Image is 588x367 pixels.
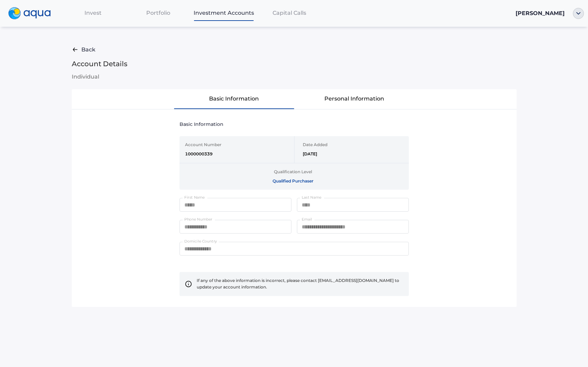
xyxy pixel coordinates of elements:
[302,195,321,200] label: Last Name
[174,89,294,108] button: Basic Information
[60,6,126,20] a: Invest
[72,72,517,81] span: Individual
[302,142,403,148] span: Date Added
[84,10,102,16] span: Invest
[185,142,286,148] span: Account Number
[294,89,414,108] button: Personal Information
[126,6,191,20] a: Portfolio
[180,120,409,128] span: Basic Information
[302,151,403,157] span: [DATE]
[72,59,517,69] span: Account Details
[146,10,170,16] span: Portfolio
[72,45,79,54] img: gray-back-arrow
[4,5,60,21] a: logo
[184,195,205,200] label: First Name
[185,168,401,175] span: Qualification Level
[573,8,584,19] img: ellipse
[197,277,403,291] span: If any of the above information is incorrect, please contact [EMAIL_ADDRESS][DOMAIN_NAME] to upda...
[516,10,565,16] span: [PERSON_NAME]
[184,217,212,222] label: Phone Number
[8,7,51,20] img: logo
[257,6,322,20] a: Capital Calls
[302,217,312,222] label: Email
[185,151,286,157] span: 1000000339
[185,178,401,184] span: Qualified Purchaser
[81,45,95,54] span: Back
[184,239,217,244] label: Domicile Country
[191,6,257,20] a: Investment Accounts
[273,10,306,16] span: Capital Calls
[194,10,254,16] span: Investment Accounts
[185,281,192,287] img: newInfo.svg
